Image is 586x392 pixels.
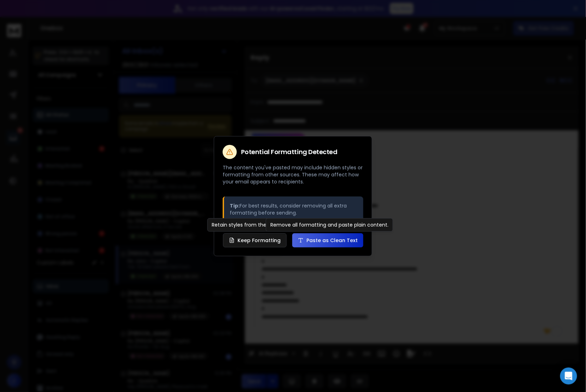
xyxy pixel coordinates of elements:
strong: Tip: [230,202,240,209]
div: Remove all formatting and paste plain content. [266,218,393,232]
div: Retain styles from the original source. [207,218,310,232]
p: For best results, consider removing all extra formatting before sending. [230,202,358,216]
p: The content you've pasted may include hidden styles or formatting from other sources. These may a... [223,164,363,185]
button: Keep Formatting [223,233,287,247]
div: Open Intercom Messenger [560,368,577,385]
h2: Potential Formatting Detected [241,149,338,155]
button: Paste as Clean Text [292,233,363,247]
